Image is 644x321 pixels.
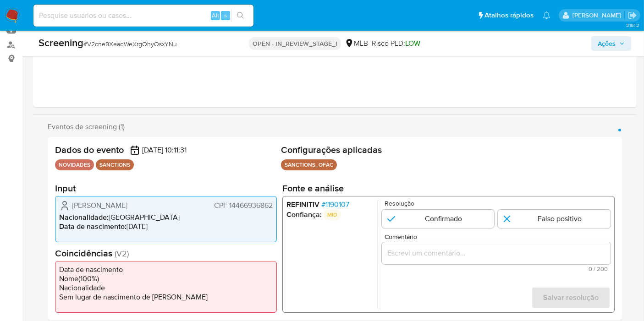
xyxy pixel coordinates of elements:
span: 3.161.2 [626,22,639,29]
span: s [224,11,227,20]
span: Ações [598,36,616,51]
input: Pesquise usuários ou casos... [33,10,253,22]
a: Sair [627,11,637,20]
span: Alt [212,11,219,20]
span: # V2cne9XeaqWeXrgQhyOsxYNu [83,39,177,49]
span: LOW [405,38,420,49]
p: OPEN - IN_REVIEW_STAGE_I [249,37,341,50]
div: MLB [345,38,368,49]
a: Notificações [543,11,550,19]
button: Ações [591,36,631,51]
p: leticia.merlin@mercadolivre.com [572,11,624,20]
button: search-icon [231,9,250,22]
b: Screening [39,35,83,50]
span: Risco PLD: [372,38,420,49]
span: Atalhos rápidos [484,11,534,20]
